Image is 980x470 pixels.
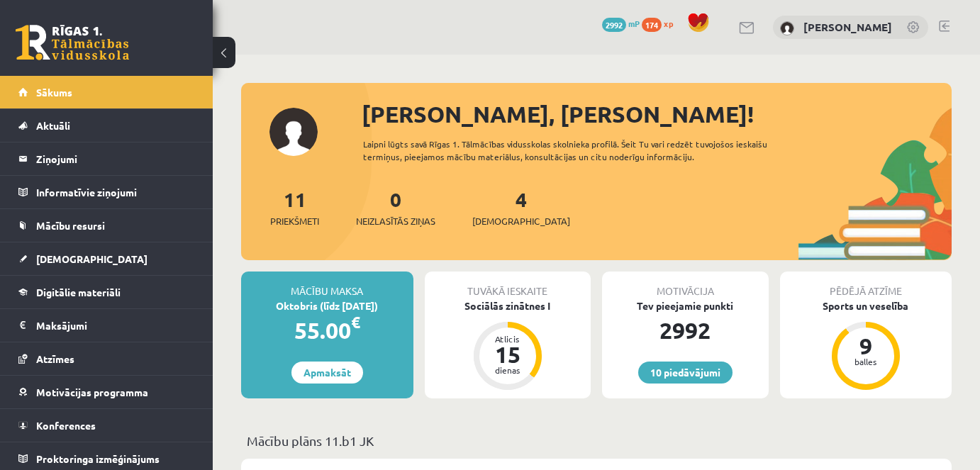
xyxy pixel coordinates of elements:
span: Sākums [36,86,72,99]
div: 2992 [602,313,769,347]
legend: Ziņojumi [36,142,195,175]
div: Laipni lūgts savā Rīgas 1. Tālmācības vidusskolas skolnieka profilā. Šeit Tu vari redzēt tuvojošo... [363,138,789,163]
span: [DEMOGRAPHIC_DATA] [36,252,147,265]
div: dienas [486,366,529,374]
a: [PERSON_NAME] [803,20,892,34]
div: Motivācija [602,272,769,298]
a: Digitālie materiāli [18,276,195,308]
div: balles [845,357,887,366]
a: Atzīmes [18,342,195,375]
div: Tev pieejamie punkti [602,298,769,313]
img: Elise Burdikova [780,21,794,35]
a: Apmaksāt [291,362,363,384]
span: Mācību resursi [36,219,105,232]
span: xp [664,18,673,29]
div: Tuvākā ieskaite [425,272,591,298]
span: Priekšmeti [270,214,319,228]
a: Ziņojumi [18,142,195,175]
span: Atzīmes [36,352,74,365]
a: 0Neizlasītās ziņas [356,186,435,228]
div: 15 [486,343,529,366]
a: Maksājumi [18,309,195,342]
span: Proktoringa izmēģinājums [36,452,160,465]
span: Motivācijas programma [36,386,148,398]
div: Sociālās zinātnes I [425,298,591,313]
span: Neizlasītās ziņas [356,214,435,228]
div: [PERSON_NAME], [PERSON_NAME]! [362,97,952,131]
div: 55.00 [241,313,413,347]
a: Rīgas 1. Tālmācības vidusskola [16,25,129,60]
a: 11Priekšmeti [270,186,319,228]
a: Konferences [18,409,195,442]
div: 9 [845,335,887,357]
a: 174 xp [642,18,680,29]
a: Sākums [18,76,195,108]
a: Aktuāli [18,109,195,142]
a: Informatīvie ziņojumi [18,176,195,208]
a: Sociālās zinātnes I Atlicis 15 dienas [425,298,591,392]
span: 2992 [602,18,626,32]
span: Aktuāli [36,119,70,132]
a: 4[DEMOGRAPHIC_DATA] [472,186,570,228]
a: [DEMOGRAPHIC_DATA] [18,242,195,275]
span: 174 [642,18,662,32]
a: 2992 mP [602,18,640,29]
div: Mācību maksa [241,272,413,298]
div: Sports un veselība [780,298,952,313]
span: Konferences [36,419,96,432]
a: Mācību resursi [18,209,195,242]
legend: Informatīvie ziņojumi [36,176,195,208]
a: Sports un veselība 9 balles [780,298,952,392]
span: mP [628,18,640,29]
span: [DEMOGRAPHIC_DATA] [472,214,570,228]
span: € [351,312,360,332]
p: Mācību plāns 11.b1 JK [247,431,946,450]
legend: Maksājumi [36,309,195,342]
div: Pēdējā atzīme [780,272,952,298]
span: Digitālie materiāli [36,286,121,298]
a: 10 piedāvājumi [638,362,733,384]
a: Motivācijas programma [18,376,195,408]
div: Oktobris (līdz [DATE]) [241,298,413,313]
div: Atlicis [486,335,529,343]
